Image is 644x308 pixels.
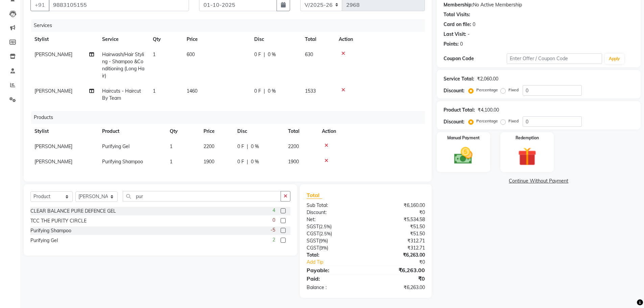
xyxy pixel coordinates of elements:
[187,88,197,94] span: 1460
[302,230,366,237] div: ( )
[30,208,116,215] div: CLEAR BALANCE PURE DEFENCE GEL
[366,202,430,209] div: ₹6,160.00
[302,202,366,209] div: Sub Total:
[247,158,248,165] span: |
[251,158,259,165] span: 0 %
[98,32,149,47] th: Service
[102,143,129,149] span: Purifying Gel
[366,284,430,291] div: ₹6,263.00
[237,158,244,165] span: 0 F
[366,266,430,274] div: ₹6,263.00
[377,259,430,266] div: ₹0
[30,237,58,244] div: Purifying Gel
[34,159,72,165] span: [PERSON_NAME]
[444,1,473,8] div: Membership:
[30,217,87,224] div: TCC THE PURITY CIRCLE
[444,87,464,94] div: Discount:
[247,143,248,150] span: |
[366,209,430,216] div: ₹0
[476,87,498,93] label: Percentage
[335,32,425,47] th: Action
[98,124,166,139] th: Product
[102,159,143,165] span: Purifying Shampoo
[307,223,319,230] span: SGST
[305,88,316,94] span: 1533
[366,237,430,244] div: ₹312.71
[264,51,265,58] span: |
[320,231,331,236] span: 2.5%
[170,159,172,165] span: 1
[272,207,275,214] span: 4
[254,51,261,58] span: 0 F
[34,143,72,149] span: [PERSON_NAME]
[288,143,299,149] span: 2200
[183,32,250,47] th: Price
[302,223,366,230] div: ( )
[30,32,98,47] th: Stylist
[444,118,464,125] div: Discount:
[307,245,319,251] span: CGST
[123,191,281,202] input: Search or Scan
[477,75,498,82] div: ₹2,060.00
[268,51,276,58] span: 0 %
[31,111,430,124] div: Products
[251,143,259,150] span: 0 %
[264,88,265,95] span: |
[199,124,233,139] th: Price
[444,55,507,62] div: Coupon Code
[320,245,327,251] span: 9%
[444,106,475,114] div: Product Total:
[508,118,519,124] label: Fixed
[512,145,542,168] img: _gift.svg
[478,106,499,114] div: ₹4,100.00
[270,227,275,234] span: -5
[302,244,366,252] div: ( )
[30,124,98,139] th: Stylist
[444,31,466,38] div: Last Visit:
[301,32,335,47] th: Total
[516,135,539,141] label: Redemption
[302,266,366,274] div: Payable:
[444,11,470,18] div: Total Visits:
[307,231,319,237] span: CGST
[448,145,478,166] img: _cash.svg
[34,88,72,94] span: [PERSON_NAME]
[302,275,366,283] div: Paid:
[34,51,72,57] span: [PERSON_NAME]
[366,244,430,252] div: ₹312.71
[166,124,199,139] th: Qty
[102,51,144,79] span: Hairwash/Hair Styling - Shampoo &Conditioning (Long Hair)
[302,252,366,259] div: Total:
[102,88,141,101] span: Haircuts - Haircut By Team
[237,143,244,150] span: 0 F
[318,124,425,139] th: Action
[170,143,172,149] span: 1
[444,1,634,8] div: No Active Membership
[444,75,474,82] div: Service Total:
[250,32,301,47] th: Disc
[149,32,183,47] th: Qty
[366,275,430,283] div: ₹0
[302,216,366,223] div: Net:
[438,177,639,185] a: Continue Without Payment
[507,53,602,64] input: Enter Offer / Coupon Code
[30,227,71,234] div: Purifying Shampoo
[447,135,480,141] label: Manual Payment
[153,51,156,57] span: 1
[468,31,470,38] div: -
[366,252,430,259] div: ₹6,263.00
[305,51,313,57] span: 630
[302,209,366,216] div: Discount:
[476,118,498,124] label: Percentage
[302,259,376,266] a: Add Tip
[302,237,366,244] div: ( )
[307,192,322,199] span: Total
[187,51,195,57] span: 600
[460,41,463,48] div: 0
[284,124,318,139] th: Total
[605,54,624,64] button: Apply
[307,238,319,244] span: SGST
[153,88,156,94] span: 1
[272,236,275,243] span: 2
[366,216,430,223] div: ₹5,534.58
